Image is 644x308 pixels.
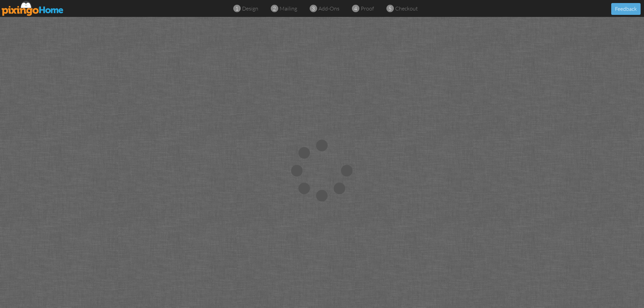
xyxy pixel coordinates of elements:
span: proof [361,5,374,12]
span: 4 [354,5,357,13]
button: Feedback [611,3,641,15]
span: 1 [235,5,238,13]
span: checkout [395,5,418,12]
span: 3 [312,5,315,13]
span: 5 [388,5,391,13]
span: mailing [280,5,297,12]
span: add-ons [318,5,339,12]
img: pixingo logo [2,1,64,16]
span: 2 [273,5,276,13]
span: design [242,5,258,12]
